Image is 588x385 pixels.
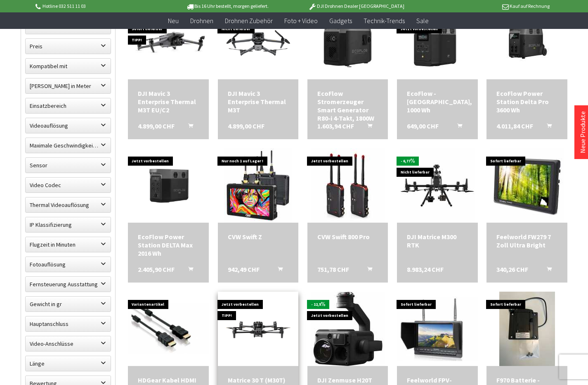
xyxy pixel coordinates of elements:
[329,17,352,25] span: Gadgets
[190,17,213,25] span: Drohnen
[228,122,264,130] span: 4.899,00 CHF
[490,5,564,79] img: Ecoflow Delta Pro
[407,233,468,249] a: DJI Matrice M300 RTK 8.983,24 CHF
[317,265,349,273] span: 751,78 CHF
[268,265,288,276] button: In den Warenkorb
[128,17,209,68] img: DJI Mavic 3 Enterprise Thermal M3T EU/C2
[496,265,528,273] span: 340,26 CHF
[416,17,429,25] span: Sale
[26,277,111,292] label: Fernsteuerung Ausstattung
[407,233,468,249] div: DJI Matrice M300 RTK
[496,89,557,114] a: EcoFlow Power Station Delta Pro 3600 Wh 4.011,84 CHF In den Warenkorb
[317,233,378,241] div: CVW Swift 800 Pro
[224,148,292,223] img: CVW Swift Z
[228,233,289,241] a: CVW Swift Z 942,49 CHF In den Warenkorb
[26,197,111,212] label: Thermal Videoauflösung
[357,265,377,276] button: In den Warenkorb
[34,1,163,11] p: Hotline 032 511 11 03
[496,233,557,249] div: Feelworld FW279 7 Zoll Ultra Bright
[407,122,439,130] span: 649,00 CHF
[184,12,219,29] a: Drohnen
[26,178,111,192] label: Video Codec
[228,89,289,114] a: DJI Mavic 3 Enterprise Thermal M3T 4.899,00 CHF
[128,160,209,211] img: EcoFlow Power Station DELTA Max 2016 Wh
[317,233,378,241] a: CVW Swift 800 Pro 751,78 CHF In den Warenkorb
[228,89,289,114] div: DJI Mavic 3 Enterprise Thermal M3T
[537,122,557,133] button: In den Warenkorb
[317,376,378,384] a: DJI Zenmuse H20T
[292,1,420,11] p: DJI Drohnen Dealer [GEOGRAPHIC_DATA]
[138,122,175,130] span: 4.899,00 CHF
[579,111,587,153] a: Neue Produkte
[537,265,557,276] button: In den Warenkorb
[26,336,111,351] label: Video-Anschlüsse
[407,265,444,273] span: 8.983,24 CHF
[357,122,377,133] button: In den Warenkorb
[26,39,111,54] label: Preis
[26,356,111,371] label: Länge
[228,233,289,241] div: CVW Swift Z
[138,233,199,257] div: EcoFlow Power Station DELTA Max 2016 Wh
[407,89,468,114] a: EcoFlow - [GEOGRAPHIC_DATA], 1000 Wh 649,00 CHF In den Warenkorb
[26,257,111,272] label: Fotoauflösung
[168,17,179,25] span: Neu
[225,17,273,25] span: Drohnen Zubehör
[311,292,385,366] img: DJI Zenmuse H20T
[178,122,198,133] button: In den Warenkorb
[499,292,555,366] img: F970 Batterie - Halterungsplatte für Monitore
[284,17,318,25] span: Foto + Video
[400,5,475,79] img: EcoFlow - Power Station Delta 2, 1000 Wh
[218,306,299,352] img: Matrice 30 T (M30T)
[307,17,388,68] img: EcoFlow Stromerzeuger Smart Generator R80-i 4-Takt, 1800W
[138,265,175,273] span: 2.405,90 CHF
[228,265,260,273] span: 942,49 CHF
[162,12,184,29] a: Neu
[400,148,475,223] img: DJI Matrice M300 RTK
[496,89,557,114] div: EcoFlow Power Station Delta Pro 3600 Wh
[421,1,550,11] p: Kauf auf Rechnung
[411,12,435,29] a: Sale
[311,148,385,223] img: CVW Swift 800 Pro
[138,89,199,114] div: DJI Mavic 3 Enterprise Thermal M3T EU/C2
[397,297,478,361] img: Feelworld FPV-Monitor FPV-733
[317,89,378,122] div: EcoFlow Stromerzeuger Smart Generator R80-i 4-Takt, 1800W
[219,12,279,29] a: Drohnen Zubehör
[138,233,199,257] a: EcoFlow Power Station DELTA Max 2016 Wh 2.405,90 CHF In den Warenkorb
[26,297,111,311] label: Gewicht in gr
[228,376,289,384] a: Matrice 30 T (M30T)
[26,59,111,74] label: Kompatibel mit
[490,148,564,223] img: Feelworld FW279 7 Zoll Ultra Bright
[26,118,111,133] label: Videoauflösung
[26,98,111,113] label: Einsatzbereich
[407,89,468,114] div: EcoFlow - [GEOGRAPHIC_DATA], 1000 Wh
[324,12,358,29] a: Gadgets
[358,12,411,29] a: Technik-Trends
[447,122,467,133] button: In den Warenkorb
[218,19,299,65] img: DJI Mavic 3 Enterprise Thermal M3T
[496,233,557,249] a: Feelworld FW279 7 Zoll Ultra Bright 340,26 CHF In den Warenkorb
[178,265,198,276] button: In den Warenkorb
[364,17,405,25] span: Technik-Trends
[128,303,209,354] img: HDGear Kabel HDMI - HDMI, 1 m oder 5m
[26,316,111,331] label: Hauptanschluss
[279,12,324,29] a: Foto + Video
[496,122,533,130] span: 4.011,84 CHF
[317,89,378,122] a: EcoFlow Stromerzeuger Smart Generator R80-i 4-Takt, 1800W 1.603,94 CHF In den Warenkorb
[138,89,199,114] a: DJI Mavic 3 Enterprise Thermal M3T EU/C2 4.899,00 CHF In den Warenkorb
[317,122,354,130] span: 1.603,94 CHF
[26,138,111,153] label: Maximale Geschwindigkeit in km/h
[26,217,111,232] label: IP Klassifizierung
[26,78,111,93] label: Maximale Flughöhe in Meter
[163,1,292,11] p: Bis 16 Uhr bestellt, morgen geliefert.
[26,158,111,173] label: Sensor
[26,237,111,252] label: Flugzeit in Minuten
